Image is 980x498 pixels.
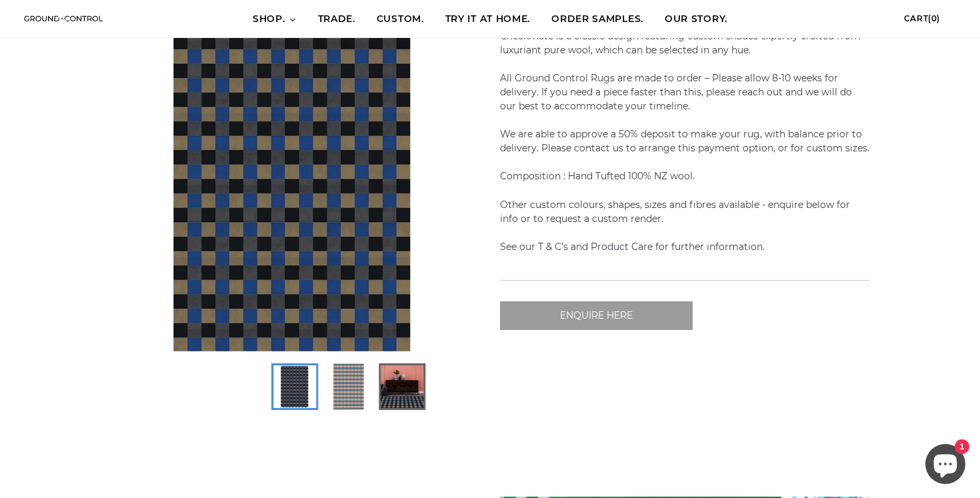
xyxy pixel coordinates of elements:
a: Cart(0) [904,13,960,23]
span: Other custom colours, shapes, sizes and fibres available - enquire below for info or to request a... [500,199,850,253]
span: ENQUIRE HERE [560,309,633,321]
inbox-online-store-chat: Shopify online store chat [921,444,969,487]
a: SHOP. [242,1,307,38]
span: Cart [904,13,928,23]
span: OUR STORY. [665,13,727,26]
span: ORDER SAMPLES. [551,13,643,26]
span: TRADE. [318,13,355,26]
img: Checkmate [273,365,316,408]
span: TRY IT AT HOME. [445,13,531,26]
span: SHOP. [253,13,285,26]
a: TRADE. [307,1,366,38]
img: Checkmate [381,365,423,408]
a: OUR STORY. [654,1,738,38]
img: Checkmate [325,363,372,410]
a: TRY IT AT HOME. [435,1,541,38]
span: CUSTOM. [377,13,424,26]
button: ENQUIRE HERE [500,301,693,330]
span: We are able to approve a 50% deposit to make your rug, with balance prior to delivery. Please con... [500,128,869,182]
a: CUSTOM. [366,1,435,38]
span: 0 [931,13,937,23]
a: ORDER SAMPLES. [541,1,654,38]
